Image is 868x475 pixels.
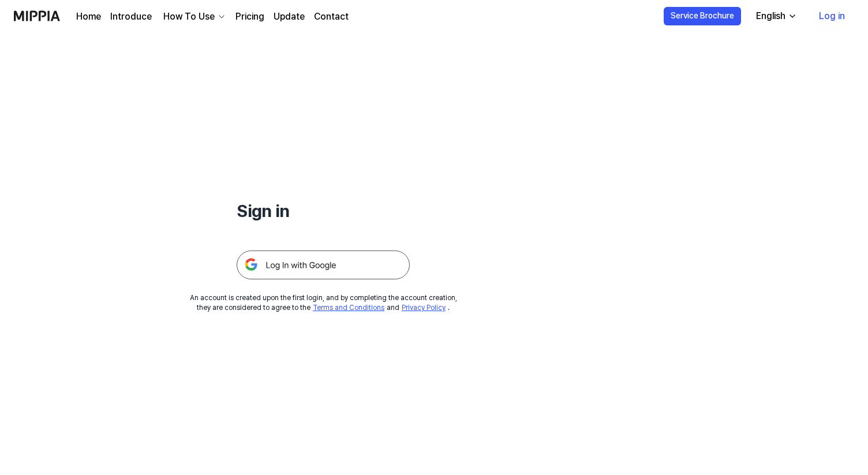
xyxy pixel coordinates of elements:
a: Terms and Conditions [313,304,384,312]
button: How To Use [161,10,226,24]
a: Pricing [235,10,264,24]
div: English [754,9,788,23]
a: Privacy Policy [402,304,446,312]
h1: Sign in [237,199,410,223]
button: Service Brochure [664,7,741,25]
a: Update [274,10,305,24]
a: Home [76,10,101,24]
div: An account is created upon the first login, and by completing the account creation, they are cons... [190,293,457,313]
img: 구글 로그인 버튼 [237,250,410,279]
a: Contact [314,10,349,24]
a: Introduce [110,10,152,24]
div: How To Use [161,10,217,24]
button: English [747,5,804,28]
